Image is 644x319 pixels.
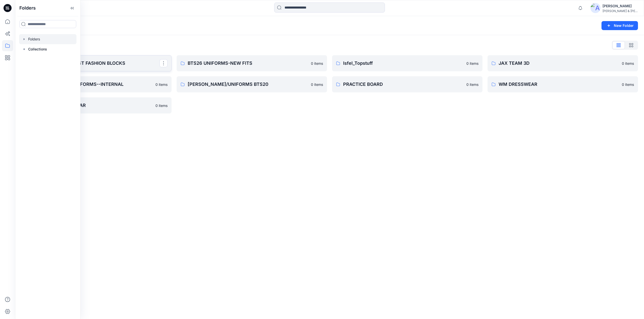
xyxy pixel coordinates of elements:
a: Isfel_Topstuff0 items [332,55,482,71]
a: [PERSON_NAME] UNIFORMS--INTERNAL0 items [21,76,172,92]
p: BABY & TODDLER FAST FASHION BLOCKS [32,60,159,67]
div: [PERSON_NAME] [602,3,638,9]
p: WM DRESSWEAR [499,81,619,88]
p: BTS26 UNIFORMS-NEW FITS [188,60,308,67]
a: BABY & TODDLER FAST FASHION BLOCKS [21,55,172,71]
a: JAX TEAM 3D0 items [488,55,638,71]
div: [PERSON_NAME] & [PERSON_NAME] [602,9,638,13]
p: 0 items [311,61,323,66]
p: PRACTICE BOARD [343,81,463,88]
p: [PERSON_NAME]/UNIFORMS BTS20 [188,81,308,88]
p: 0 items [155,82,168,87]
p: 0 items [311,82,323,87]
a: WM DRESSWEAR0 items [488,76,638,92]
p: Isfel_Topstuff [343,60,463,67]
p: 0 items [466,61,478,66]
p: 0 items [466,82,478,87]
p: 0 items [622,61,634,66]
p: 0 items [155,103,168,108]
img: avatar [590,3,600,13]
p: Collections [28,46,47,52]
button: New Folder [601,21,638,30]
p: WM MENS DRESSWEAR [32,102,152,109]
a: PRACTICE BOARD0 items [332,76,482,92]
a: BTS26 UNIFORMS-NEW FITS0 items [177,55,327,71]
p: JAX TEAM 3D [499,60,619,67]
a: [PERSON_NAME]/UNIFORMS BTS200 items [177,76,327,92]
p: 0 items [622,82,634,87]
p: [PERSON_NAME] UNIFORMS--INTERNAL [32,81,152,88]
a: WM MENS DRESSWEAR0 items [21,97,172,113]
